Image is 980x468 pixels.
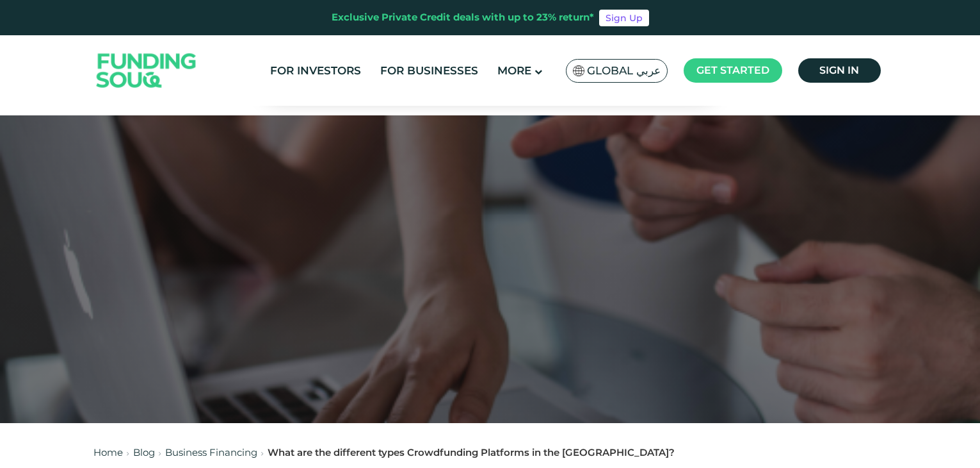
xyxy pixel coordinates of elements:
[133,446,155,458] a: Blog
[497,64,531,77] span: More
[267,60,364,81] a: For Investors
[165,446,257,458] a: Business Financing
[268,446,675,460] div: What are the different types Crowdfunding Platforms in the [GEOGRAPHIC_DATA]?
[93,446,123,458] a: Home
[696,64,769,76] span: Get started
[599,10,649,26] a: Sign Up
[819,64,859,76] span: Sign in
[573,65,584,76] img: SA Flag
[798,58,881,83] a: Sign in
[377,60,481,81] a: For Businesses
[84,38,209,103] img: Logo
[332,10,594,25] div: Exclusive Private Credit deals with up to 23% return*
[587,63,661,78] span: Global عربي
